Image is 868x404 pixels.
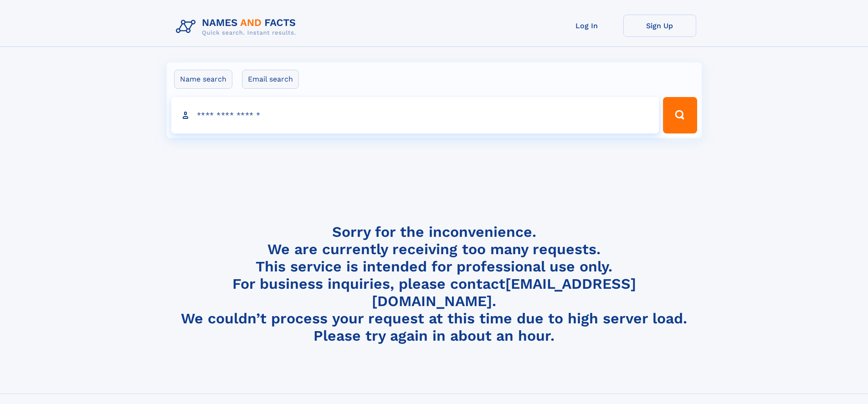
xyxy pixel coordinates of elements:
[174,70,232,89] label: Name search
[372,275,636,310] a: [EMAIL_ADDRESS][DOMAIN_NAME]
[550,15,623,37] a: Log In
[623,15,696,37] a: Sign Up
[172,15,303,39] img: Logo Names and Facts
[242,70,299,89] label: Email search
[663,97,697,133] button: Search Button
[172,223,696,345] h4: Sorry for the inconvenience. We are currently receiving too many requests. This service is intend...
[171,97,659,133] input: search input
